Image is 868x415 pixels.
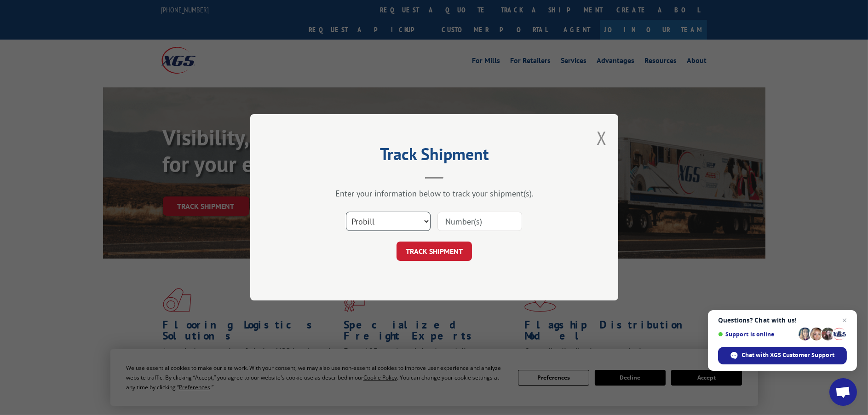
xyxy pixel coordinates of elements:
[296,148,572,165] h2: Track Shipment
[718,331,795,338] span: Support is online
[397,242,472,261] button: TRACK SHIPMENT
[718,347,847,364] span: Chat with XGS Customer Support
[597,126,607,150] button: Close modal
[718,317,847,324] span: Questions? Chat with us!
[742,351,835,359] span: Chat with XGS Customer Support
[437,212,522,231] input: Number(s)
[829,378,857,406] a: Open chat
[296,189,572,199] div: Enter your information below to track your shipment(s).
